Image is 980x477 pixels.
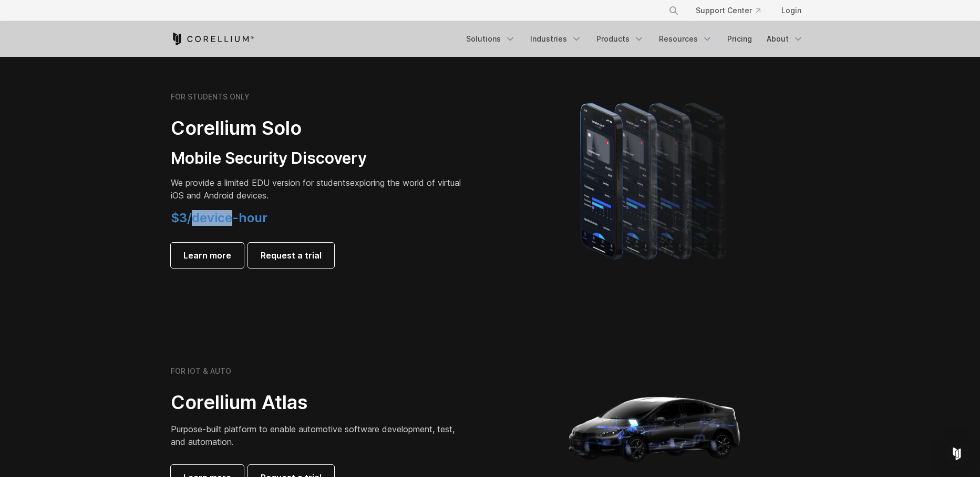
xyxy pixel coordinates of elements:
[171,92,250,102] h6: FOR STUDENTS ONLY
[773,1,810,20] a: Login
[171,33,254,45] a: Corellium Home
[760,29,810,48] a: About
[944,441,969,466] div: Open Intercom Messenger
[171,116,465,140] h2: Corellium Solo
[261,249,322,262] span: Request a trial
[656,1,810,20] div: Navigation Menu
[171,176,465,202] p: exploring the world of virtual iOS and Android devices.
[590,29,651,48] a: Products
[524,29,588,48] a: Industries
[687,1,769,20] a: Support Center
[460,29,522,48] a: Solutions
[171,366,231,376] h6: FOR IOT & AUTO
[460,29,810,48] div: Navigation Menu
[653,29,719,48] a: Resources
[559,88,751,272] img: A lineup of four iPhone models becoming more gradient and blurred
[664,1,683,20] button: Search
[171,148,465,168] h3: Mobile Security Discovery
[171,177,350,188] span: We provide a limited EDU version for students
[248,243,334,268] a: Request a trial
[171,424,455,447] span: Purpose-built platform to enable automotive software development, test, and automation.
[171,391,465,414] h2: Corellium Atlas
[171,243,244,268] a: Learn more
[183,249,231,262] span: Learn more
[721,29,758,48] a: Pricing
[171,210,267,225] span: $3/device-hour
